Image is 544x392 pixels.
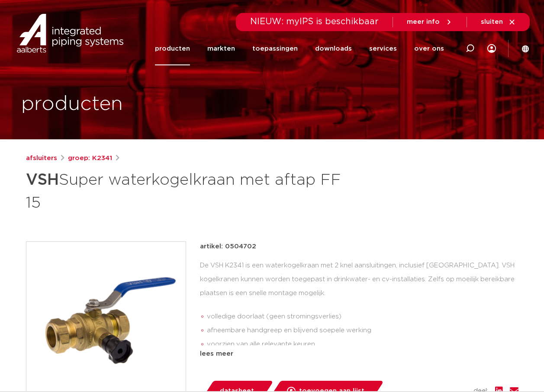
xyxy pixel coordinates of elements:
li: voorzien van alle relevante keuren [207,337,518,351]
strong: VSH [26,172,59,188]
span: NIEUW: myIPS is beschikbaar [250,17,379,26]
div: De VSH K2341 is een waterkogelkraan met 2 knel aansluitingen, inclusief [GEOGRAPHIC_DATA]. VSH ko... [200,259,518,345]
li: afneembare handgreep en blijvend soepele werking [207,324,518,337]
a: services [369,32,397,65]
a: sluiten [481,18,516,26]
a: producten [155,32,190,65]
a: afsluiters [26,153,57,164]
h1: producten [21,90,123,118]
a: downloads [315,32,352,65]
a: meer info [407,18,453,26]
span: meer info [407,19,440,25]
a: toepassingen [252,32,298,65]
a: groep: K2341 [68,153,112,164]
p: artikel: 0504702 [200,241,256,252]
a: over ons [414,32,444,65]
span: sluiten [481,19,503,25]
li: volledige doorlaat (geen stromingsverlies) [207,310,518,324]
h1: Super waterkogelkraan met aftap FF 15 [26,167,351,214]
a: markten [207,32,235,65]
div: lees meer [200,349,518,359]
nav: Menu [155,32,444,65]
